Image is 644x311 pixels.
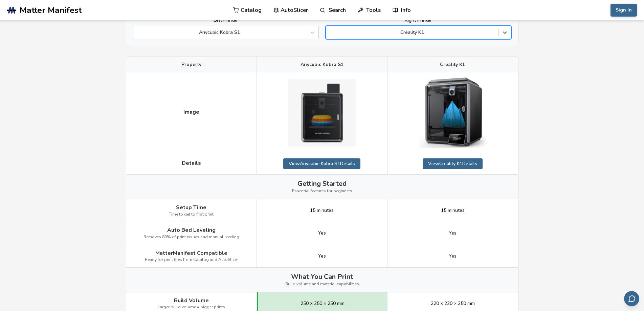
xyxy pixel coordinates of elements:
span: Removes 80% of print issues and manual leveling [143,235,239,240]
button: Sign In [610,4,637,17]
img: Creality K1 [419,77,487,148]
span: Details [182,160,201,166]
img: Anycubic Kobra S1 [288,79,356,147]
span: Setup Time [176,204,206,210]
span: Anycubic Kobra S1 [301,62,343,67]
span: Build volume and material capabilities [285,282,359,287]
span: Auto Bed Leveling [167,227,216,233]
span: Ready for print files from Catalog and AutoSlicer [145,258,238,262]
a: ViewAnycubic Kobra S1Details [283,158,360,169]
label: Left Printer [133,18,319,23]
span: Image [183,109,199,115]
span: 250 × 250 × 250 mm [301,301,345,306]
span: 15 minutes [310,208,334,213]
input: Anycubic Kobra S1 [137,30,138,35]
span: Yes [318,253,326,259]
span: Yes [449,253,457,259]
label: Right Printer [326,18,511,23]
span: Getting Started [297,180,347,187]
span: MatterManifest Compatible [155,250,227,256]
span: What You Can Print [291,273,353,281]
span: Yes [318,230,326,236]
span: 220 × 220 × 250 mm [431,301,475,306]
span: Build Volume [174,297,209,304]
span: Larger build volume = bigger prints [158,305,225,310]
span: Yes [449,230,457,236]
span: Essential features for beginners [292,189,352,194]
span: Time to get to first print [169,212,214,217]
a: ViewCreality K1Details [423,158,483,169]
span: 15 minutes [441,208,465,213]
span: Creality K1 [440,62,465,67]
span: Matter Manifest [20,5,82,15]
button: Send feedback via email [624,291,639,306]
span: Property [181,62,201,67]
